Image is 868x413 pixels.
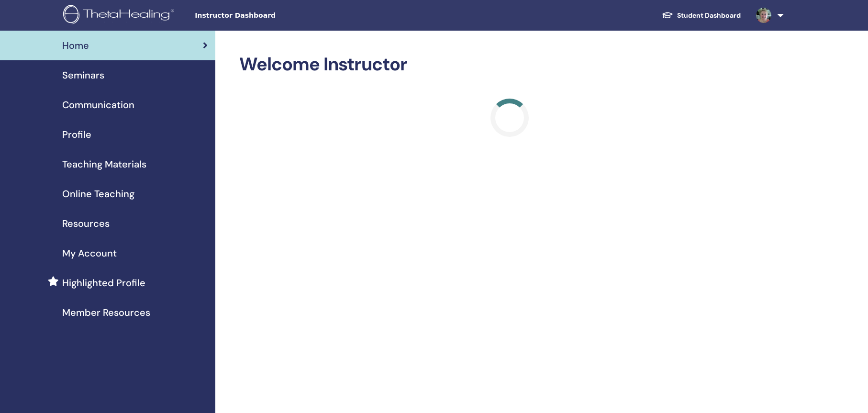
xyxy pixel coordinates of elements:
span: Home [62,38,89,53]
span: Highlighted Profile [62,276,145,290]
img: graduation-cap-white.svg [662,11,673,19]
span: Seminars [62,68,104,82]
span: Communication [62,98,134,112]
h2: Welcome Instructor [239,54,780,76]
span: Resources [62,216,110,231]
span: My Account [62,246,117,260]
span: Instructor Dashboard [195,11,338,21]
img: logo.png [63,5,178,26]
span: Profile [62,127,91,142]
span: Member Resources [62,305,150,320]
a: Student Dashboard [654,7,748,24]
span: Teaching Materials [62,157,146,171]
span: Online Teaching [62,187,134,201]
img: default.png [756,8,771,23]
